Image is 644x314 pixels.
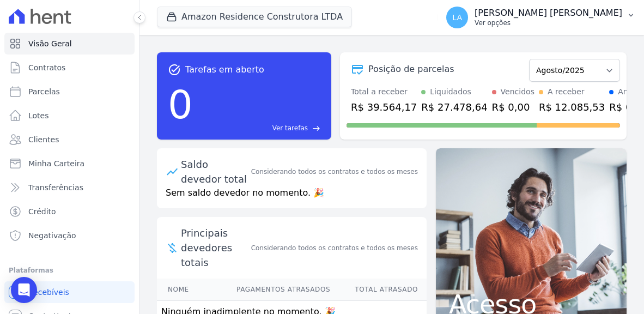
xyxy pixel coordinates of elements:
span: Recebíveis [28,287,69,298]
a: Contratos [4,57,135,78]
div: 0 [168,76,193,133]
span: Minha Carteira [28,158,84,169]
span: Ver tarefas [272,123,308,133]
div: Considerando todos os contratos e todos os meses [251,167,418,177]
span: east [312,124,320,132]
span: Lotes [28,110,49,121]
div: Liquidados [430,86,471,98]
a: Minha Carteira [4,153,135,174]
div: Posição de parcelas [368,63,454,76]
a: Recebíveis [4,281,135,303]
div: Vencidos [501,86,534,98]
a: Negativação [4,225,135,246]
span: task_alt [168,63,181,76]
div: Saldo devedor total [181,157,249,186]
span: Principais devedores totais [181,226,249,270]
span: Visão Geral [28,38,72,49]
a: Lotes [4,105,135,126]
div: R$ 12.085,53 [539,100,605,114]
div: Total a receber [351,86,417,98]
div: R$ 0,00 [492,100,534,114]
div: Open Intercom Messenger [11,277,37,303]
span: Tarefas em aberto [185,63,264,76]
div: A receber [548,86,585,98]
a: Visão Geral [4,33,135,55]
span: Transferências [28,182,83,193]
th: Total Atrasado [331,279,427,301]
span: Clientes [28,134,59,145]
button: LA [PERSON_NAME] [PERSON_NAME] Ver opções [438,2,644,33]
a: Parcelas [4,81,135,102]
a: Crédito [4,201,135,222]
a: Transferências [4,177,135,198]
span: LA [452,14,462,21]
p: [PERSON_NAME] [PERSON_NAME] [475,8,622,19]
span: Considerando todos os contratos e todos os meses [251,243,418,253]
a: Ver tarefas east [197,123,320,133]
button: Amazon Residence Construtora LTDA [157,7,352,27]
span: Negativação [28,230,76,241]
div: R$ 39.564,17 [351,100,417,114]
th: Pagamentos Atrasados [205,279,331,301]
p: Sem saldo devedor no momento. 🎉 [157,186,427,208]
div: R$ 27.478,64 [421,100,487,114]
span: Crédito [28,206,56,217]
span: Parcelas [28,86,60,97]
th: Nome [157,279,205,301]
div: Plataformas [9,264,130,277]
p: Ver opções [475,19,622,27]
span: Contratos [28,62,65,73]
a: Clientes [4,129,135,150]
